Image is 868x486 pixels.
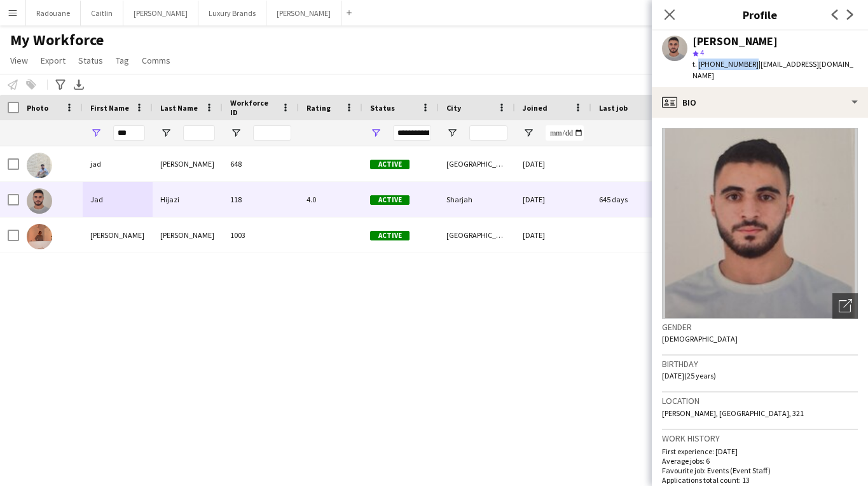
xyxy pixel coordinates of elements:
button: Open Filter Menu [523,127,534,139]
span: Joined [523,103,548,113]
span: Status [78,55,103,66]
div: [PERSON_NAME] [692,36,778,47]
input: First Name Filter Input [113,125,145,141]
p: Applications total count: 13 [662,475,858,485]
input: Joined Filter Input [546,125,584,141]
span: My Workforce [10,31,104,50]
span: Active [370,231,410,240]
div: [DATE] [515,146,591,181]
input: City Filter Input [469,125,507,141]
span: Photo [27,103,48,113]
span: Active [370,160,410,169]
span: City [446,103,461,113]
span: Workforce ID [230,98,276,117]
h3: Profile [652,6,868,23]
button: Caitlin [81,1,123,25]
img: Jad Hijazi [27,188,52,214]
span: Last job [599,103,628,113]
div: Open photos pop-in [832,293,858,319]
div: Hijazi [153,182,223,217]
p: Average jobs: 6 [662,456,858,466]
div: jad [83,146,153,181]
button: [PERSON_NAME] [266,1,341,25]
button: Open Filter Menu [90,127,102,139]
span: | [EMAIL_ADDRESS][DOMAIN_NAME] [692,59,853,80]
button: Radouane [26,1,81,25]
span: Tag [116,55,129,66]
span: 4 [700,48,704,57]
span: Last Name [160,103,198,113]
button: Open Filter Menu [446,127,458,139]
div: [GEOGRAPHIC_DATA] [439,218,515,253]
span: First Name [90,103,129,113]
input: Workforce ID Filter Input [253,125,291,141]
span: Status [370,103,395,113]
a: Comms [137,52,176,69]
span: Rating [307,103,331,113]
p: First experience: [DATE] [662,447,858,456]
img: jad abu esmail [27,153,52,178]
button: Open Filter Menu [230,127,242,139]
app-action-btn: Advanced filters [53,77,68,92]
div: Bio [652,87,868,118]
div: Sharjah [439,182,515,217]
div: [PERSON_NAME] [153,146,223,181]
h3: Birthday [662,358,858,370]
div: [PERSON_NAME] [153,218,223,253]
div: 4.0 [299,182,362,217]
a: Status [73,52,108,69]
span: Export [41,55,65,66]
span: t. [PHONE_NUMBER] [692,59,759,69]
img: Jade Saleh [27,224,52,249]
button: [PERSON_NAME] [123,1,198,25]
span: [PERSON_NAME], [GEOGRAPHIC_DATA], 321 [662,408,804,418]
button: Open Filter Menu [370,127,382,139]
a: View [5,52,33,69]
span: [DATE] (25 years) [662,371,716,380]
input: Last Name Filter Input [183,125,215,141]
a: Tag [111,52,134,69]
button: Open Filter Menu [160,127,172,139]
span: Comms [142,55,170,66]
div: [GEOGRAPHIC_DATA] [439,146,515,181]
button: Luxury Brands [198,1,266,25]
div: [PERSON_NAME] [83,218,153,253]
div: [DATE] [515,182,591,217]
span: Active [370,195,410,205]
h3: Work history [662,433,858,444]
div: [DATE] [515,218,591,253]
p: Favourite job: Events (Event Staff) [662,466,858,475]
span: [DEMOGRAPHIC_DATA] [662,334,738,344]
a: Export [36,52,71,69]
img: Crew avatar or photo [662,128,858,319]
h3: Gender [662,321,858,333]
div: 648 [223,146,299,181]
h3: Location [662,395,858,406]
div: Jad [83,182,153,217]
div: 645 days [591,182,668,217]
app-action-btn: Export XLSX [71,77,86,92]
div: 118 [223,182,299,217]
span: View [10,55,28,66]
div: 1003 [223,218,299,253]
